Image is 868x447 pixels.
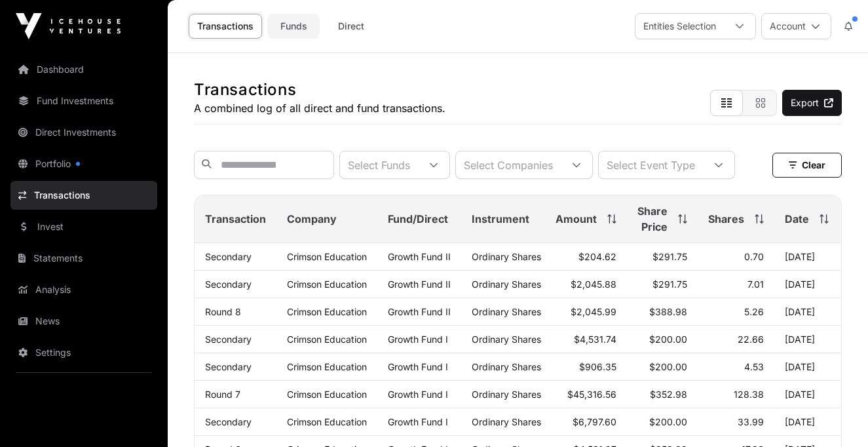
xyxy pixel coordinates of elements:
span: 0.70 [744,251,764,262]
span: 5.26 [744,306,764,317]
a: Fund Investments [10,87,157,115]
a: Secondary [205,361,252,372]
div: Select Event Type [599,151,703,178]
td: $6,797.60 [545,408,627,436]
a: Statements [10,244,157,273]
button: Account [761,13,831,39]
span: $291.75 [652,279,687,290]
a: Transactions [10,181,157,210]
span: 33.99 [738,416,764,427]
span: Ordinary Shares [472,361,541,372]
a: Analysis [10,275,157,304]
td: [DATE] [774,353,841,381]
span: 4.53 [744,361,764,372]
img: Icehouse Ventures Logo [16,13,121,39]
a: Crimson Education [287,389,367,400]
a: Growth Fund I [388,361,448,372]
a: Direct Investments [10,118,157,147]
a: Round 8 [205,306,241,317]
a: Crimson Education [287,306,367,317]
a: Invest [10,212,157,241]
td: $204.62 [545,243,627,271]
td: [DATE] [774,408,841,436]
span: $352.98 [650,389,687,400]
div: Select Funds [340,151,418,178]
a: Crimson Education [287,361,367,372]
td: [DATE] [774,381,841,408]
a: Direct [325,14,377,39]
a: Secondary [205,416,252,427]
span: $388.98 [649,306,687,317]
h1: Transactions [194,79,445,100]
td: [DATE] [774,271,841,298]
a: Funds [267,14,320,39]
a: Growth Fund I [388,334,448,345]
a: Dashboard [10,55,157,84]
a: Secondary [205,279,252,290]
p: A combined log of all direct and fund transactions. [194,100,445,116]
div: Entities Selection [635,14,724,39]
a: Growth Fund II [388,306,451,317]
span: Ordinary Shares [472,416,541,427]
td: $2,045.99 [545,298,627,326]
span: Transaction [205,211,266,227]
a: Crimson Education [287,251,367,262]
td: $4,531.74 [545,326,627,353]
span: Company [287,211,337,227]
a: News [10,307,157,336]
td: $2,045.88 [545,271,627,298]
td: $45,316.56 [545,381,627,408]
span: 7.01 [747,279,764,290]
span: $200.00 [649,361,687,372]
button: Clear [772,153,842,178]
span: 128.38 [734,389,764,400]
span: $200.00 [649,416,687,427]
a: Growth Fund I [388,416,448,427]
span: $291.75 [652,251,687,262]
span: Ordinary Shares [472,306,541,317]
span: Fund/Direct [388,211,448,227]
span: Instrument [472,211,529,227]
td: [DATE] [774,298,841,326]
td: $906.35 [545,353,627,381]
a: Crimson Education [287,334,367,345]
span: Ordinary Shares [472,279,541,290]
span: Amount [556,211,597,227]
a: Growth Fund II [388,279,451,290]
span: 22.66 [738,334,764,345]
a: Transactions [189,14,262,39]
span: Shares [708,211,744,227]
span: Ordinary Shares [472,251,541,262]
td: [DATE] [774,243,841,271]
a: Portfolio [10,149,157,178]
span: $200.00 [649,334,687,345]
td: [DATE] [774,326,841,353]
span: Ordinary Shares [472,334,541,345]
a: Export [782,90,842,116]
a: Crimson Education [287,416,367,427]
a: Settings [10,338,157,367]
a: Growth Fund I [388,389,448,400]
span: Ordinary Shares [472,389,541,400]
span: Date [785,211,809,227]
a: Round 7 [205,389,240,400]
a: Secondary [205,251,252,262]
iframe: Chat Widget [802,384,868,447]
a: Growth Fund II [388,251,451,262]
span: Share Price [637,203,668,235]
a: Crimson Education [287,279,367,290]
div: Select Companies [456,151,561,178]
a: Secondary [205,334,252,345]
